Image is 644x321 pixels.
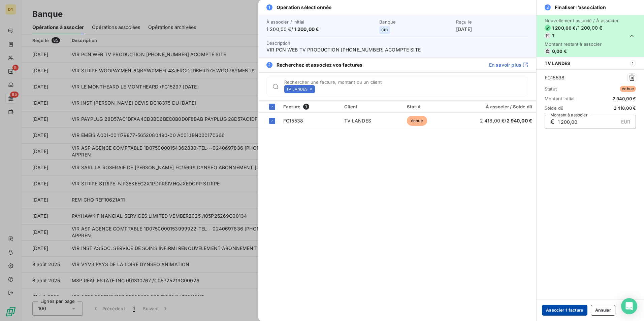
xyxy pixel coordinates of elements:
input: placeholder [318,86,528,93]
span: / 1 200,00 € [576,25,603,31]
span: CIC [381,28,388,32]
a: TV LANDES [344,118,371,123]
button: Annuler [591,305,615,316]
span: échue [407,116,427,126]
div: Facture [283,104,336,110]
span: Opération sélectionnée [277,4,331,11]
span: Reçu le [456,19,528,25]
span: 1 200,00 € [552,25,576,31]
span: échue [620,86,636,92]
span: 2 940,00 € [613,96,636,101]
span: 0,00 € [552,48,567,54]
div: À associer / Solde dû [463,104,532,109]
span: 1 200,00 € / [266,26,375,33]
span: 1 [266,4,272,10]
span: 1 [303,104,309,110]
span: Montant initial [545,96,574,101]
span: Nouvellement associé / À associer [545,18,619,23]
div: Client [344,104,399,109]
span: À associer / Initial [266,19,375,25]
div: Open Intercom Messenger [621,298,637,314]
div: [DATE] [456,19,528,33]
button: Associer 1 facture [542,305,587,316]
span: 2 418,00 € [614,105,636,111]
span: TV LANDES [545,61,570,66]
span: 2 418,00 € / [480,118,532,123]
span: Montant restant à associer [545,41,619,47]
span: 2 940,00 € [507,118,533,123]
span: Recherchez et associez vos factures [277,62,362,68]
span: Finaliser l’association [555,4,606,11]
span: Banque [379,19,452,25]
span: VIR PCN WEB TV PRODUCTION [PHONE_NUMBER] ACOMPTE SITE [266,46,528,53]
span: TV LANDES [286,87,308,91]
span: 3 [545,4,551,10]
span: Solde dû [545,105,563,111]
span: Statut [545,86,557,92]
span: 1 200,00 € [294,26,319,32]
span: 1 [630,60,636,66]
span: 2 [266,62,272,68]
div: Statut [407,104,455,109]
span: 1 [552,33,554,38]
a: En savoir plus [489,62,528,68]
span: Description [266,40,291,46]
a: FC15538 [545,74,565,81]
a: FC15538 [283,118,303,123]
